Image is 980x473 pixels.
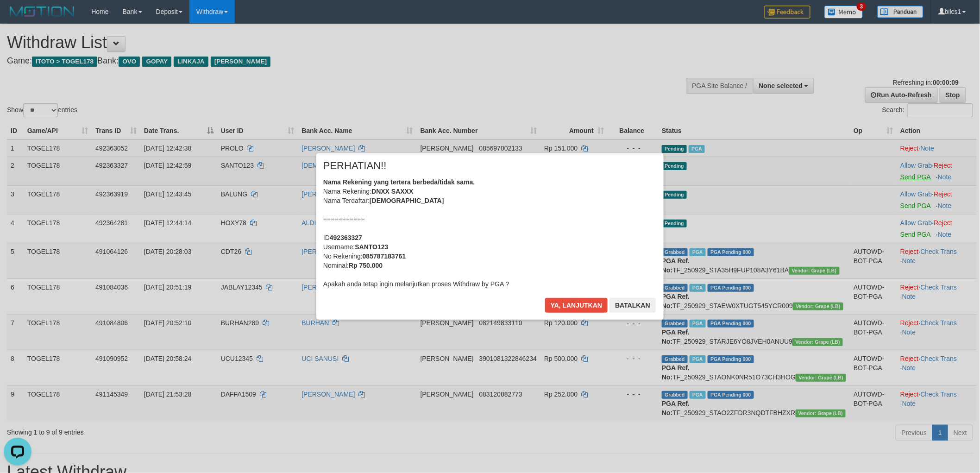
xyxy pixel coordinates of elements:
[4,4,31,32] button: Open LiveChat chat widget
[323,161,387,170] span: PERHATIAN!!
[545,298,608,313] button: Ya, lanjutkan
[363,252,406,260] b: 085787183761
[371,188,413,195] b: DNXX SAXXX
[323,178,475,186] b: Nama Rekening yang tertera berbeda/tidak sama.
[355,243,388,251] b: SANTO123
[609,298,656,313] button: Batalkan
[323,177,657,289] div: Nama Rekening: Nama Terdaftar: =========== ID Username: No Rekening: Nominal: Apakah anda tetap i...
[349,262,383,269] b: Rp 750.000
[370,197,444,204] b: [DEMOGRAPHIC_DATA]
[330,234,362,241] b: 492363327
